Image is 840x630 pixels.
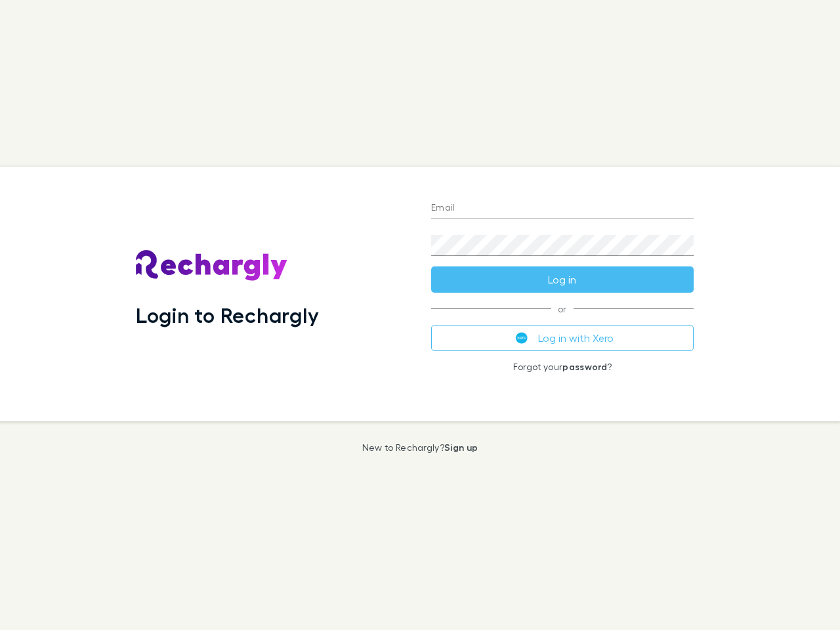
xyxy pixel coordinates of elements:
h1: Login to Rechargly [136,303,319,327]
p: Forgot your ? [431,362,694,372]
img: Xero's logo [516,332,528,344]
span: or [431,308,694,309]
img: Rechargly's Logo [136,250,288,282]
p: New to Rechargly? [362,442,478,453]
a: password [562,361,607,372]
button: Log in [431,266,694,293]
button: Log in with Xero [431,325,694,351]
a: Sign up [444,442,478,453]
